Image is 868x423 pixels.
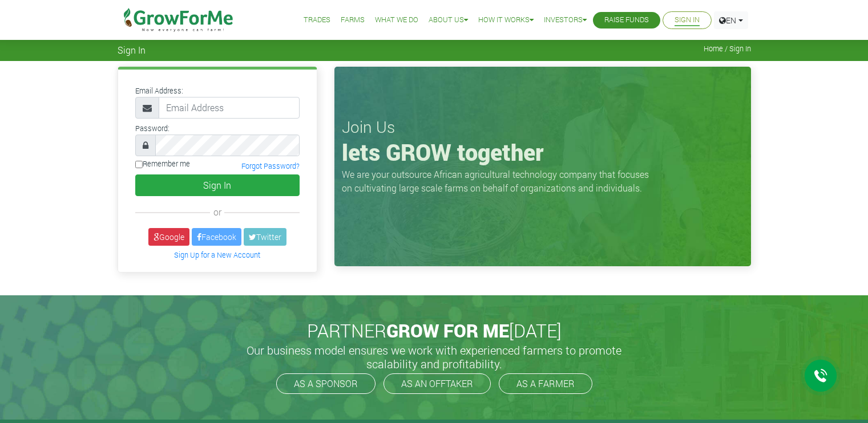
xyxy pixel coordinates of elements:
[604,14,649,26] a: Raise Funds
[122,320,746,341] h2: PARTNER [DATE]
[135,205,300,219] div: or
[159,97,300,119] input: Email Address
[135,174,300,196] button: Sign In
[383,373,491,394] a: AS AN OFFTAKER
[429,14,468,26] a: About Us
[241,161,300,170] a: Forgot Password?
[342,117,744,137] h3: Join Us
[704,44,751,53] span: Home / Sign In
[341,14,365,26] a: Farms
[499,373,592,394] a: AS A FARMER
[478,14,534,26] a: How it Works
[375,14,418,26] a: What We Do
[135,86,183,96] label: Email Address:
[342,139,744,166] h1: lets GROW together
[714,11,748,29] a: EN
[342,168,656,195] p: We are your outsource African agricultural technology company that focuses on cultivating large s...
[675,14,700,26] a: Sign In
[386,318,509,343] span: GROW FOR ME
[135,161,143,168] input: Remember me
[135,123,169,134] label: Password:
[148,228,189,246] a: Google
[135,158,190,169] label: Remember me
[235,343,634,371] h5: Our business model ensures we work with experienced farmers to promote scalability and profitabil...
[276,373,376,394] a: AS A SPONSOR
[118,44,146,55] span: Sign In
[304,14,330,26] a: Trades
[544,14,587,26] a: Investors
[174,250,260,259] a: Sign Up for a New Account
